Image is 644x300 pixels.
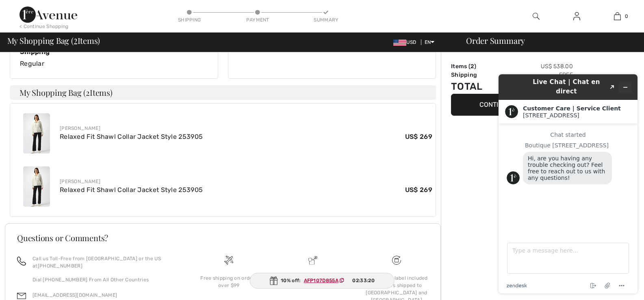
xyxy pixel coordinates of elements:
[249,273,395,289] div: 10% off:
[451,62,494,71] td: Items ( )
[625,13,628,20] span: 0
[533,11,540,21] img: search the website
[393,39,419,45] span: USD
[567,11,587,22] a: Sign In
[456,37,639,45] div: Order Summary
[492,68,644,300] iframe: Find more information here
[308,256,317,265] img: Delivery is a breeze since we pay the duties!
[451,71,494,79] td: Shipping
[393,39,406,46] img: US Dollar
[17,257,26,265] img: call
[33,292,117,298] a: [EMAIL_ADDRESS][DOMAIN_NAME]
[60,186,203,194] a: Relaxed Fit Shawl Collar Jacket Style 253905
[20,6,77,23] img: 1ère Avenue
[573,11,580,21] img: My Info
[392,256,401,265] img: Free shipping on orders over $99
[451,94,573,116] button: Continue Shopping
[405,185,432,195] span: US$ 269
[471,63,474,70] span: 2
[7,37,100,45] span: My Shopping Bag ( Items)
[494,62,573,71] td: US$ 538.00
[33,276,177,283] p: Dial [PHONE_NUMBER] From All Other Countries
[17,234,429,242] h3: Questions or Comments?
[38,263,82,269] a: [PHONE_NUMBER]
[74,35,78,45] span: 2
[304,278,338,283] ins: AFP107D855A
[60,133,203,140] a: Relaxed Fit Shawl Collar Jacket Style 253905
[20,23,69,30] div: < Continue Shopping
[352,277,374,284] span: 02:33:20
[193,274,264,289] div: Free shipping on orders over $99
[405,132,432,142] span: US$ 269
[20,48,208,69] div: Regular
[23,113,50,153] img: Relaxed Fit Shawl Collar Jacket Style 253905
[86,87,90,98] span: 2
[314,16,338,24] div: Summary
[425,39,435,45] span: EN
[245,16,270,24] div: Payment
[60,178,432,185] div: [PERSON_NAME]
[10,85,436,100] h4: My Shopping Bag ( Items)
[451,79,494,94] td: Total
[177,16,202,24] div: Shipping
[269,276,278,285] img: Gift.svg
[23,166,50,207] img: Relaxed Fit Shawl Collar Jacket Style 253905
[614,11,621,21] img: My Bag
[60,125,432,132] div: [PERSON_NAME]
[33,255,177,270] p: Call us Toll-Free from [GEOGRAPHIC_DATA] or the US at
[597,11,637,21] a: 0
[18,6,35,13] span: Chat
[224,256,233,265] img: Free shipping on orders over $99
